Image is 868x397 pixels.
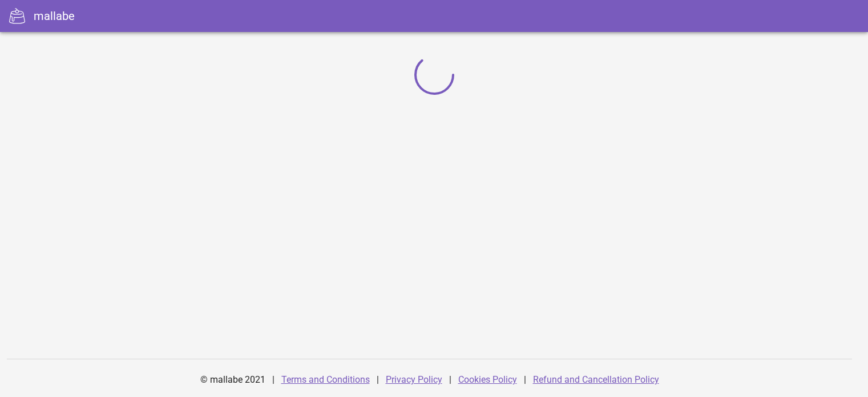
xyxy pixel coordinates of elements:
[458,374,517,385] a: Cookies Policy
[34,7,75,25] div: mallabe
[281,374,370,385] a: Terms and Conditions
[377,366,379,394] div: |
[193,366,272,394] div: © mallabe 2021
[386,374,442,385] a: Privacy Policy
[449,366,451,394] div: |
[533,374,659,385] a: Refund and Cancellation Policy
[524,366,526,394] div: |
[272,366,274,394] div: |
